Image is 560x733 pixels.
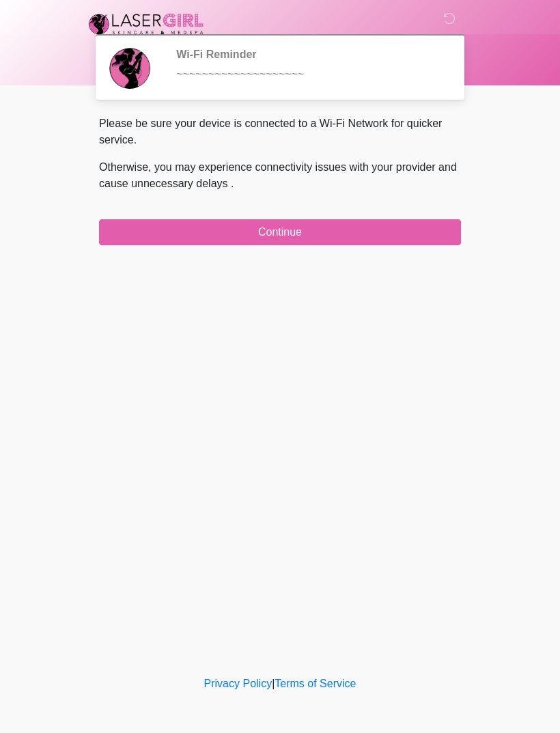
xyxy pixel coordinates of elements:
h2: Wi-Fi Reminder [176,48,440,61]
a: | [272,678,275,689]
p: Otherwise, you may experience connectivity issues with your provider and cause unnecessary delays . [99,159,461,192]
img: Agent Avatar [109,48,150,89]
button: Continue [99,219,461,245]
p: Please be sure your device is connected to a Wi-Fi Network for quicker service. [99,115,461,148]
a: Privacy Policy [204,678,272,689]
a: Terms of Service [275,678,356,689]
img: Laser Girl Med Spa LLC Logo [85,10,207,38]
div: ~~~~~~~~~~~~~~~~~~~~ [176,66,440,83]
